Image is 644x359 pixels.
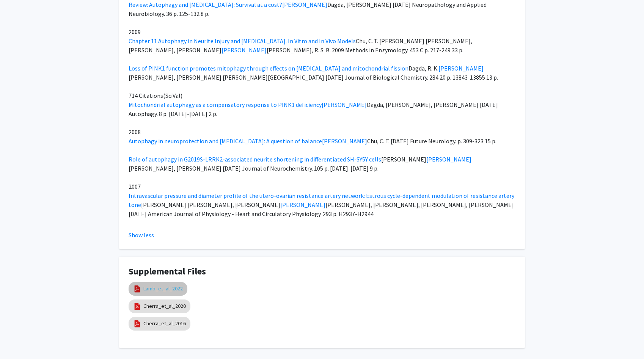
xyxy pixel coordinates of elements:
iframe: Chat [6,325,32,353]
a: Review: Autophagy and [MEDICAL_DATA]: Survival at a cost? [129,1,282,8]
a: Autophagy in neuroprotection and [MEDICAL_DATA]: A question of balance [129,137,322,145]
a: [PERSON_NAME] [221,46,267,54]
a: Role of autophagy in G2019S-LRRK2-associated neurite shortening in differentiated SH-SY5Y cells [129,155,381,163]
a: [PERSON_NAME] [322,101,367,108]
a: [PERSON_NAME] [322,137,367,145]
a: [PERSON_NAME] [438,64,484,72]
a: Intravascular pressure and diameter profile of the utero-ovarian resistance artery network: Estro... [129,192,514,209]
a: [PERSON_NAME] [280,201,325,209]
a: [PERSON_NAME] [282,1,327,8]
a: [PERSON_NAME] [426,155,471,163]
button: Show less [129,230,154,240]
a: Loss of PINK1 function promotes mitophagy through effects on [MEDICAL_DATA] and mitochondrial fis... [129,64,408,72]
a: Lamb_et_al_2022 [143,285,183,293]
a: Cherra_et_al_2016 [143,320,186,328]
h4: Supplemental Files [129,266,515,277]
img: pdf_icon.png [133,302,141,310]
img: pdf_icon.png [133,285,141,293]
a: Chapter 11 Autophagy in Neurite Injury and [MEDICAL_DATA]. In Vitro and In Vivo Models [129,37,356,45]
a: Mitochondrial autophagy as a compensatory response to PINK1 deficiency [129,101,322,108]
a: Cherra_et_al_2020 [143,302,186,310]
img: pdf_icon.png [133,320,141,328]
